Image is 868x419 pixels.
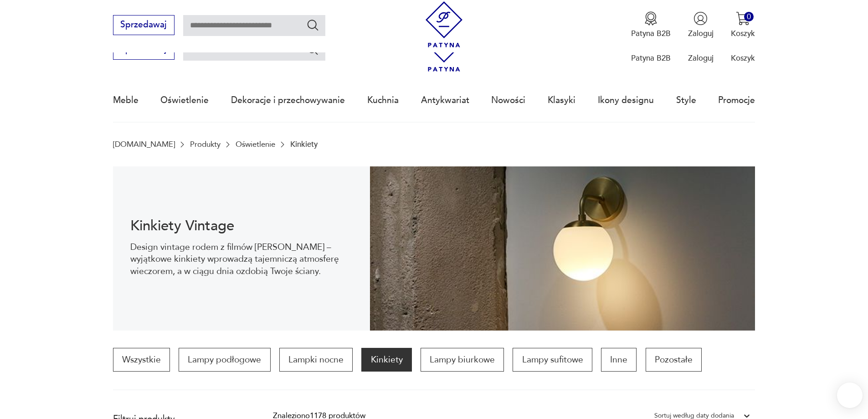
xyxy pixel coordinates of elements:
[646,348,702,372] a: Pozostałe
[631,28,671,39] p: Patyna B2B
[731,28,755,39] p: Koszyk
[421,79,469,121] a: Antykwariat
[236,140,275,149] a: Oświetlenie
[837,383,863,408] iframe: Smartsupp widget button
[688,28,714,39] p: Zaloguj
[688,11,714,39] button: Zaloguj
[361,348,411,372] a: Kinkiety
[631,53,671,63] p: Patyna B2B
[113,22,175,29] a: Sprzedawaj
[421,1,467,47] img: Patyna - sklep z meblami i dekoracjami vintage
[367,79,399,121] a: Kuchnia
[736,11,750,26] img: Ikona koszyka
[113,15,175,35] button: Sprzedawaj
[130,219,352,233] h1: Kinkiety Vintage
[731,11,755,39] button: 0Koszyk
[421,348,504,372] a: Lampy biurkowe
[631,11,671,39] a: Ikona medaluPatyna B2B
[731,53,755,63] p: Koszyk
[744,12,754,21] div: 0
[179,348,270,372] a: Lampy podłogowe
[160,79,209,121] a: Oświetlenie
[644,11,658,26] img: Ikona medalu
[113,348,170,372] a: Wszystkie
[491,79,525,121] a: Nowości
[306,43,319,56] button: Szukaj
[190,140,221,149] a: Produkty
[306,18,319,31] button: Szukaj
[113,140,175,149] a: [DOMAIN_NAME]
[688,53,714,63] p: Zaloguj
[631,11,671,39] button: Patyna B2B
[601,348,637,372] a: Inne
[676,79,696,121] a: Style
[130,241,352,277] p: Design vintage rodem z filmów [PERSON_NAME] – wyjątkowe kinkiety wprowadzą tajemniczą atmosferę w...
[718,79,755,121] a: Promocje
[598,79,654,121] a: Ikony designu
[513,348,592,372] a: Lampy sufitowe
[113,47,175,54] a: Sprzedawaj
[290,140,318,149] p: Kinkiety
[548,79,575,121] a: Klasyki
[279,348,353,372] a: Lampki nocne
[231,79,345,121] a: Dekoracje i przechowywanie
[370,166,755,331] img: Kinkiety vintage
[113,79,139,121] a: Meble
[693,11,708,26] img: Ikonka użytkownika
